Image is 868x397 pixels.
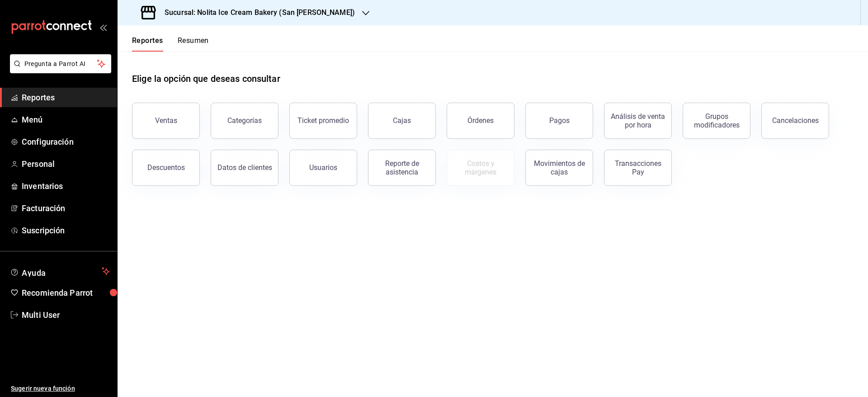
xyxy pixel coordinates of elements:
[10,54,111,73] button: Pregunta a Parrot AI
[610,112,666,129] div: Análisis de venta por hora
[525,103,593,139] button: Pagos
[211,150,278,186] button: Datos de clientes
[22,180,110,192] span: Inventarios
[309,163,337,172] div: Usuarios
[22,287,110,299] span: Recomienda Parrot
[99,24,107,31] button: open_drawer_menu
[147,163,185,172] div: Descuentos
[22,136,110,148] span: Configuración
[297,116,349,125] div: Ticket promedio
[683,103,750,139] button: Grupos modificadores
[289,103,357,139] button: Ticket promedio
[132,36,163,52] button: Reportes
[211,103,278,139] button: Categorías
[157,7,355,18] h3: Sucursal: Nolita Ice Cream Bakery (San [PERSON_NAME])
[525,150,593,186] button: Movimientos de cajas
[22,202,110,214] span: Facturación
[689,112,745,129] div: Grupos modificadores
[761,103,829,139] button: Cancelaciones
[22,309,110,321] span: Multi User
[22,266,98,277] span: Ayuda
[447,150,514,186] button: Contrata inventarios para ver este reporte
[772,116,819,125] div: Cancelaciones
[132,36,209,52] div: navigation tabs
[22,91,110,104] span: Reportes
[531,159,587,176] div: Movimientos de cajas
[24,59,97,69] span: Pregunta a Parrot AI
[178,36,209,52] button: Resumen
[447,103,514,139] button: Órdenes
[374,159,430,176] div: Reporte de asistencia
[453,159,509,176] div: Costos y márgenes
[368,103,436,139] button: Cajas
[467,116,494,125] div: Órdenes
[22,158,110,170] span: Personal
[604,103,672,139] button: Análisis de venta por hora
[22,113,110,126] span: Menú
[289,150,357,186] button: Usuarios
[610,159,666,176] div: Transacciones Pay
[132,103,200,139] button: Ventas
[11,384,110,393] span: Sugerir nueva función
[393,116,411,125] div: Cajas
[604,150,672,186] button: Transacciones Pay
[368,150,436,186] button: Reporte de asistencia
[155,116,177,125] div: Ventas
[217,163,272,172] div: Datos de clientes
[227,116,262,125] div: Categorías
[549,116,570,125] div: Pagos
[132,72,280,85] h1: Elige la opción que deseas consultar
[22,224,110,236] span: Suscripción
[132,150,200,186] button: Descuentos
[6,66,111,75] a: Pregunta a Parrot AI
